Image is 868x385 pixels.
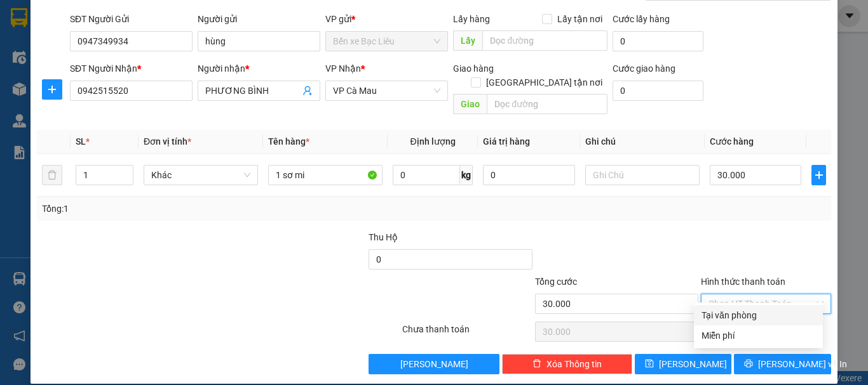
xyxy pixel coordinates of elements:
[42,202,336,216] div: Tổng: 1
[552,12,607,26] span: Lấy tận nơi
[369,354,499,374] button: [PERSON_NAME]
[613,81,703,101] input: Cước giao hàng
[70,62,193,75] div: SĐT Người Nhận
[42,165,62,185] button: delete
[702,329,815,343] div: Miễn phí
[535,277,577,287] span: Tổng cước
[268,136,309,147] span: Tên hàng
[702,308,815,322] div: Tại văn phòng
[502,354,632,374] button: deleteXóa Thông tin
[613,14,670,24] label: Cước lấy hàng
[487,94,607,114] input: Dọc đường
[482,30,607,51] input: Dọc đường
[580,129,705,154] th: Ghi chú
[401,322,534,344] div: Chưa thanh toán
[268,165,383,185] input: VD: Bàn, Ghế
[453,63,494,74] span: Giao hàng
[453,14,490,24] span: Lấy hàng
[333,81,440,100] span: VP Cà Mau
[734,354,831,374] button: printer[PERSON_NAME] và In
[400,357,468,371] span: [PERSON_NAME]
[812,170,825,180] span: plus
[811,165,826,185] button: plus
[43,84,62,95] span: plus
[532,359,541,369] span: delete
[481,75,607,89] span: [GEOGRAPHIC_DATA] tận nơi
[76,136,86,147] span: SL
[744,359,753,369] span: printer
[42,79,62,100] button: plus
[333,32,440,51] span: Bến xe Bạc Liêu
[144,136,191,147] span: Đơn vị tính
[369,232,398,242] span: Thu Hộ
[198,62,320,75] div: Người nhận
[151,166,250,185] span: Khác
[613,63,675,74] label: Cước giao hàng
[546,357,602,371] span: Xóa Thông tin
[325,12,448,26] div: VP gửi
[659,357,727,371] span: [PERSON_NAME]
[483,136,530,147] span: Giá trị hàng
[483,165,574,185] input: 0
[325,63,361,74] span: VP Nhận
[198,12,320,26] div: Người gửi
[460,165,473,185] span: kg
[410,136,455,147] span: Định lượng
[701,277,785,287] label: Hình thức thanh toán
[585,165,700,185] input: Ghi Chú
[758,357,847,371] span: [PERSON_NAME] và In
[710,136,754,147] span: Cước hàng
[302,86,313,96] span: user-add
[453,94,487,114] span: Giao
[613,31,703,51] input: Cước lấy hàng
[635,354,732,374] button: save[PERSON_NAME]
[453,30,482,51] span: Lấy
[645,359,654,369] span: save
[70,12,193,26] div: SĐT Người Gửi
